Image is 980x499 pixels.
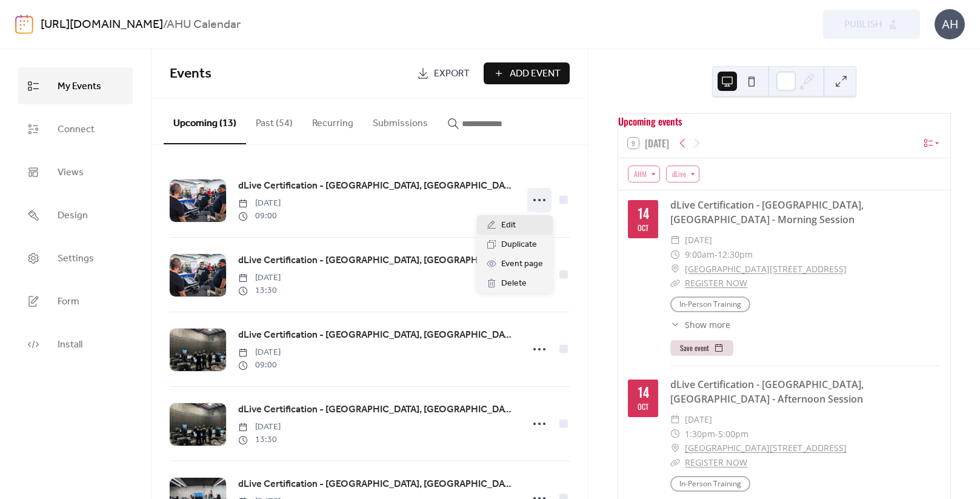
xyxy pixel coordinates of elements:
[163,13,167,36] b: /
[637,207,649,222] div: 14
[238,179,515,193] span: dLive Certification - [GEOGRAPHIC_DATA], [GEOGRAPHIC_DATA] - Morning Session
[302,98,363,143] button: Recurring
[637,386,649,401] div: 14
[718,247,753,262] span: 12:30pm
[715,427,718,441] span: -
[238,197,281,210] span: [DATE]
[164,98,246,144] button: Upcoming (13)
[363,98,438,143] button: Submissions
[685,277,747,289] a: REGISTER NOW
[685,233,712,247] span: [DATE]
[18,196,133,233] a: Design
[58,163,84,182] span: Views
[685,262,847,276] a: [GEOGRAPHIC_DATA][STREET_ADDRESS]
[670,441,680,455] div: ​
[238,284,281,297] span: 13:30
[935,9,965,39] div: AH
[58,335,82,354] span: Install
[238,434,281,446] span: 13:30
[715,247,718,262] span: -
[58,77,101,96] span: My Events
[670,378,864,406] a: dLive Certification - [GEOGRAPHIC_DATA], [GEOGRAPHIC_DATA] - Afternoon Session
[434,67,470,81] span: Export
[238,272,281,284] span: [DATE]
[18,283,133,320] a: Form
[484,62,570,84] button: Add Event
[167,13,241,36] b: AHU Calendar
[618,114,950,129] div: Upcoming events
[670,412,680,427] div: ​
[638,224,648,232] div: Oct
[238,402,515,418] a: dLive Certification - [GEOGRAPHIC_DATA], [GEOGRAPHIC_DATA] - Afternoon Session
[238,210,281,223] span: 09:00
[670,247,680,262] div: ​
[685,412,712,427] span: [DATE]
[58,292,79,311] span: Form
[58,249,94,268] span: Settings
[18,110,133,147] a: Connect
[670,262,680,276] div: ​
[238,403,515,417] span: dLive Certification - [GEOGRAPHIC_DATA], [GEOGRAPHIC_DATA] - Afternoon Session
[685,427,715,441] span: 1:30pm
[238,328,515,343] span: dLive Certification - [GEOGRAPHIC_DATA], [GEOGRAPHIC_DATA] - Morning Session
[238,346,281,359] span: [DATE]
[670,276,680,290] div: ​
[238,359,281,372] span: 09:00
[685,441,847,455] a: [GEOGRAPHIC_DATA][STREET_ADDRESS]
[238,178,515,194] a: dLive Certification - [GEOGRAPHIC_DATA], [GEOGRAPHIC_DATA] - Morning Session
[685,247,715,262] span: 9:00am
[670,318,680,331] div: ​
[670,233,680,247] div: ​
[408,62,479,84] a: Export
[238,253,515,269] a: dLive Certification - [GEOGRAPHIC_DATA], [GEOGRAPHIC_DATA] - Afternoon Session
[58,206,88,225] span: Design
[685,318,730,331] span: Show more
[18,239,133,276] a: Settings
[670,427,680,441] div: ​
[501,257,543,272] span: Event page
[501,218,516,233] span: Edit
[246,98,302,143] button: Past (54)
[510,67,561,81] span: Add Event
[501,238,537,252] span: Duplicate
[238,253,515,268] span: dLive Certification - [GEOGRAPHIC_DATA], [GEOGRAPHIC_DATA] - Afternoon Session
[18,326,133,363] a: Install
[501,276,527,291] span: Delete
[170,61,212,87] span: Events
[670,340,733,356] button: Save event
[58,120,95,139] span: Connect
[670,318,730,331] button: ​Show more
[670,455,680,470] div: ​
[685,457,747,468] a: REGISTER NOW
[15,15,33,34] img: logo
[238,327,515,343] a: dLive Certification - [GEOGRAPHIC_DATA], [GEOGRAPHIC_DATA] - Morning Session
[638,403,648,411] div: Oct
[18,67,133,104] a: My Events
[238,421,281,434] span: [DATE]
[41,13,163,36] a: [URL][DOMAIN_NAME]
[718,427,748,441] span: 5:00pm
[670,198,864,226] a: dLive Certification - [GEOGRAPHIC_DATA], [GEOGRAPHIC_DATA] - Morning Session
[238,477,515,492] a: dLive Certification - [GEOGRAPHIC_DATA], [GEOGRAPHIC_DATA] - Morning Session
[18,153,133,190] a: Views
[238,477,515,492] span: dLive Certification - [GEOGRAPHIC_DATA], [GEOGRAPHIC_DATA] - Morning Session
